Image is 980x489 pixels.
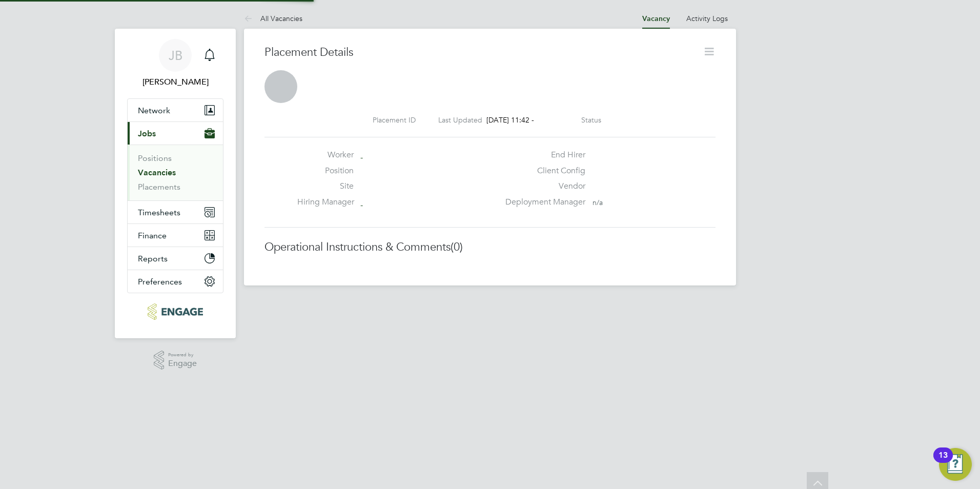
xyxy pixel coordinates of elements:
span: Jobs [138,129,156,138]
span: Finance [138,231,167,240]
h3: Operational Instructions & Comments [264,240,716,255]
a: Activity Logs [686,14,728,23]
button: Preferences [128,270,223,293]
a: Positions [138,153,172,163]
span: JB [169,49,182,62]
nav: Main navigation [115,29,236,338]
h3: Placement Details [264,45,695,60]
span: (0) [451,240,463,254]
label: End Hirer [499,150,585,160]
label: Placement ID [373,115,416,125]
a: All Vacancies [244,14,302,23]
span: Engage [168,359,197,368]
span: Powered by [168,351,197,359]
a: Vacancy [642,14,670,23]
button: Jobs [128,122,223,145]
span: Preferences [138,277,182,287]
label: Vendor [499,181,585,192]
a: JB[PERSON_NAME] [127,39,223,88]
span: n/a [593,198,603,207]
label: Status [581,115,601,125]
label: Last Updated [438,115,482,125]
a: Vacancies [138,168,176,177]
button: Network [128,99,223,121]
div: 13 [938,455,948,468]
label: Hiring Manager [297,197,354,208]
label: Worker [297,150,354,160]
label: Deployment Manager [499,197,585,208]
label: Client Config [499,166,585,176]
label: Position [297,166,354,176]
button: Open Resource Center, 13 new notifications [939,448,972,481]
img: huntereducation-logo-retina.png [148,303,202,320]
span: Network [138,106,170,115]
span: Timesheets [138,208,180,217]
span: [DATE] 11:42 - [486,115,534,125]
a: Go to home page [127,303,223,320]
div: Jobs [128,145,223,200]
a: Powered byEngage [154,351,197,370]
button: Finance [128,224,223,247]
label: Site [297,181,354,192]
button: Reports [128,247,223,270]
span: Jack Baron [127,76,223,88]
button: Timesheets [128,201,223,223]
span: Reports [138,254,168,263]
a: Placements [138,182,180,192]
